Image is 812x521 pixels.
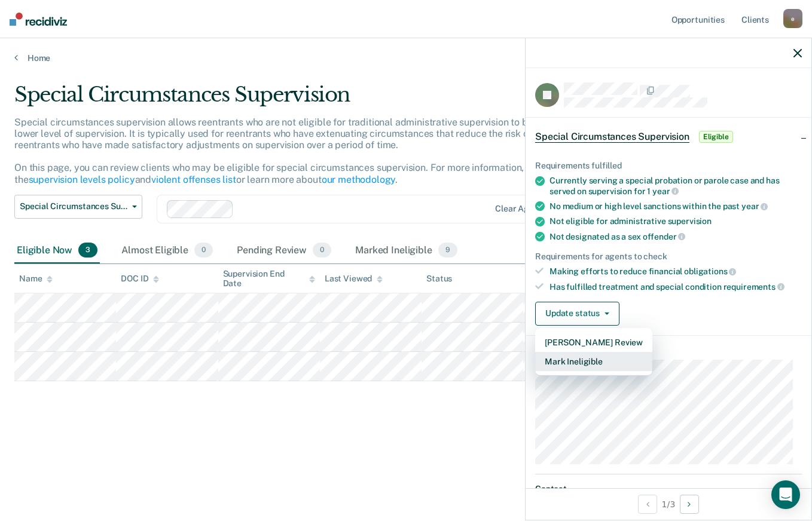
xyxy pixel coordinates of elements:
[550,281,802,292] div: Has fulfilled treatment and special condition
[119,238,215,264] div: Almost Eligible
[668,216,712,226] span: supervision
[526,118,811,156] div: Special Circumstances SupervisionEligible
[14,117,602,185] p: Special circumstances supervision allows reentrants who are not eligible for traditional administ...
[29,174,135,185] a: supervision levels policy
[151,174,236,185] a: violent offenses list
[535,345,802,355] dt: Supervision
[234,238,334,264] div: Pending Review
[771,480,800,509] div: Open Intercom Messenger
[699,131,733,143] span: Eligible
[526,488,811,520] div: 1 / 3
[313,243,331,258] span: 0
[322,174,396,185] a: our methodology
[535,333,652,352] button: [PERSON_NAME] Review
[643,232,686,241] span: offender
[121,274,159,284] div: DOC ID
[535,161,802,171] div: Requirements fulfilled
[724,282,784,292] span: requirements
[78,243,97,258] span: 3
[438,243,457,258] span: 9
[550,231,802,242] div: Not designated as a sex
[680,495,699,514] button: Next Opportunity
[535,131,689,143] span: Special Circumstances Supervision
[14,82,624,117] div: Special Circumstances Supervision
[20,201,127,212] span: Special Circumstances Supervision
[19,274,53,284] div: Name
[535,484,802,494] dt: Contact
[426,274,452,284] div: Status
[550,201,802,212] div: No medium or high level sanctions within the past
[10,13,67,26] img: Recidiviz
[14,53,798,63] a: Home
[550,176,802,196] div: Currently serving a special probation or parole case and has served on supervision for 1
[535,302,619,326] button: Update status
[741,201,768,211] span: year
[535,252,802,262] div: Requirements for agents to check
[495,204,546,214] div: Clear agents
[652,186,679,196] span: year
[535,352,652,371] button: Mark Ineligible
[550,216,802,226] div: Not eligible for administrative
[194,243,213,258] span: 0
[638,495,657,514] button: Previous Opportunity
[684,266,736,276] span: obligations
[325,274,383,284] div: Last Viewed
[353,238,460,264] div: Marked Ineligible
[223,269,315,289] div: Supervision End Date
[14,238,100,264] div: Eligible Now
[783,9,802,28] div: e
[550,266,802,277] div: Making efforts to reduce financial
